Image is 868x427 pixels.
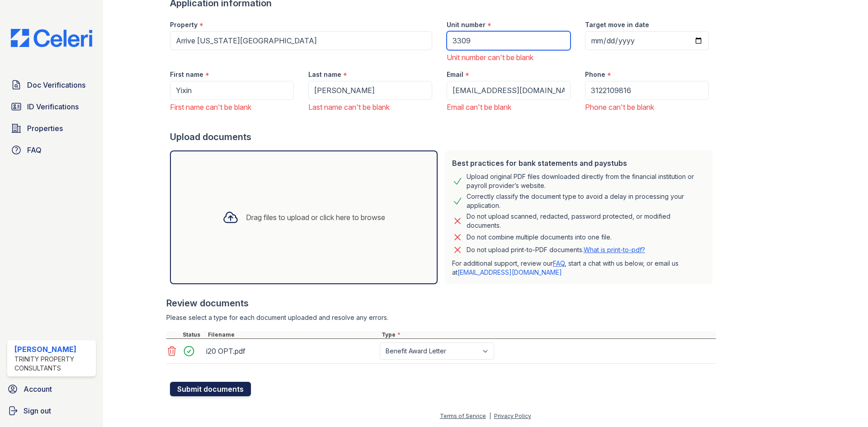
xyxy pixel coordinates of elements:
a: Sign out [4,402,99,420]
div: Trinity Property Consultants [14,355,92,373]
a: Account [4,380,99,398]
div: Upload documents [170,131,716,143]
span: Doc Verifications [27,80,85,90]
label: Unit number [447,20,486,29]
p: Do not upload print-to-PDF documents. [467,245,645,254]
span: Sign out [24,405,51,416]
a: Properties [7,119,96,137]
a: Privacy Policy [494,413,531,419]
span: FAQ [27,145,42,155]
a: What is print-to-pdf? [584,246,645,253]
button: Submit documents [170,382,251,396]
div: Please select a type for each document uploaded and resolve any errors. [166,313,716,322]
div: Drag files to upload or click here to browse [246,212,385,223]
div: Last name can't be blank [308,102,432,113]
label: Phone [585,70,605,79]
label: First name [170,70,203,79]
div: Best practices for bank statements and paystubs [452,158,705,169]
img: CE_Logo_Blue-a8612792a0a2168367f1c8372b55b34899dd931a85d93a1a3d3e32e68fde9ad4.png [4,29,99,47]
a: Doc Verifications [7,76,96,94]
span: ID Verifications [27,101,79,112]
div: Type [380,331,716,338]
a: FAQ [7,141,96,159]
div: [PERSON_NAME] [14,344,92,355]
div: Email can't be blank [447,102,571,113]
div: Do not upload scanned, redacted, password protected, or modified documents. [467,212,705,230]
div: Filename [206,331,380,338]
div: Review documents [166,297,716,310]
div: Phone can't be blank [585,102,709,113]
label: Target move in date [585,20,649,29]
div: Unit number can't be blank [447,52,571,63]
div: Status [181,331,206,338]
a: ID Verifications [7,98,96,116]
div: | [489,413,491,419]
a: Terms of Service [440,413,486,419]
a: FAQ [553,259,565,267]
p: For additional support, review our , start a chat with us below, or email us at [452,259,705,277]
div: Upload original PDF files downloaded directly from the financial institution or payroll provider’... [467,172,705,190]
span: Properties [27,123,63,134]
label: Email [447,70,463,79]
div: Correctly classify the document type to avoid a delay in processing your application. [467,192,705,210]
div: Do not combine multiple documents into one file. [467,232,612,243]
span: Account [24,384,52,394]
label: Last name [308,70,341,79]
label: Property [170,20,198,29]
div: i20 OPT.pdf [206,344,376,358]
div: First name can't be blank [170,102,294,113]
a: [EMAIL_ADDRESS][DOMAIN_NAME] [458,268,562,276]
